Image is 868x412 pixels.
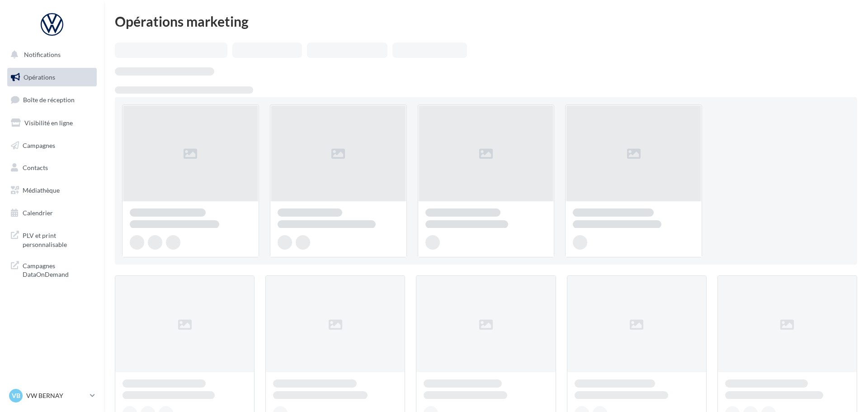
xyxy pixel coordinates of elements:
[23,186,60,194] span: Médiathèque
[5,68,99,87] a: Opérations
[24,73,55,81] span: Opérations
[24,119,73,127] span: Visibilité en ligne
[24,51,61,58] span: Notifications
[5,114,99,133] a: Visibilité en ligne
[5,158,99,177] a: Contacts
[23,164,48,171] span: Contacts
[5,90,99,109] a: Boîte de réception
[5,45,95,64] button: Notifications
[5,136,99,155] a: Campagnes
[5,226,99,252] a: PLV et print personnalisable
[23,260,93,279] span: Campagnes DataOnDemand
[12,391,20,400] span: VB
[26,391,86,400] p: VW BERNAY
[5,181,99,200] a: Médiathèque
[7,387,97,404] a: VB VW BERNAY
[115,14,857,28] div: Opérations marketing
[23,229,93,249] span: PLV et print personnalisable
[5,256,99,283] a: Campagnes DataOnDemand
[23,209,53,217] span: Calendrier
[23,141,55,149] span: Campagnes
[23,96,75,104] span: Boîte de réception
[5,204,99,223] a: Calendrier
